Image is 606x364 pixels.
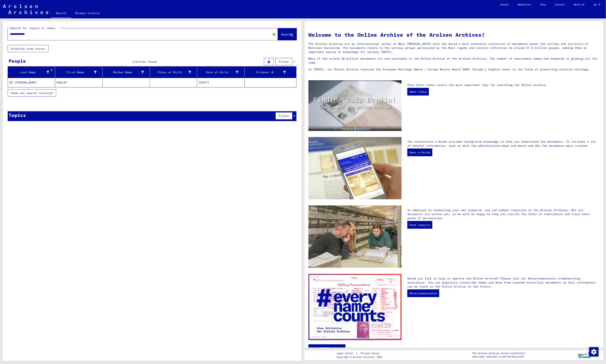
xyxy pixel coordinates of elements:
[246,70,286,74] div: Prisoner #
[10,26,55,30] mat-label: Search for topics or names
[3,4,48,14] img: Arolsen_neg.svg
[279,114,289,118] span: Filter
[308,274,402,340] img: enc.jpg
[407,208,599,220] p: In addition to conducting your own research, you can submit inquiries to the Arolsen Archives. No...
[473,352,525,355] p: The Arolsen Archives online collections
[57,70,96,74] div: First Name
[337,355,384,359] p: Copyright © Arolsen Archives, 2021
[9,70,49,74] div: Last Name
[55,78,102,87] mat-cell: ROELOF
[55,67,102,78] mat-header-cell: First Name
[132,60,134,63] span: 1
[407,221,432,229] a: Send inquiry
[589,347,599,357] img: Change consent
[197,78,244,87] mat-cell: [DATE]
[199,70,238,74] div: Date of Birth
[577,350,592,360] img: yv_logo.png
[308,137,402,199] img: eguide.jpg
[11,91,51,95] span: Show all search results
[197,67,244,78] mat-header-cell: Date of Birth
[407,88,429,96] a: Open video
[407,277,599,289] p: Would you like to help us improve the Online Archive? Please join our #everynamecounts crowdsourc...
[151,69,197,75] div: Place of Birth
[71,8,104,18] a: Browse archive
[308,31,599,39] h1: Welcome to the Online Archive of the Arolsen Archives!
[308,80,402,131] img: video.jpg
[407,289,439,297] a: #everynamecounts
[270,30,278,38] button: Clear
[51,8,71,18] a: Search
[104,69,150,75] div: Maiden Name
[308,205,402,268] img: inquiries.jpg
[9,112,26,119] div: Topics
[134,60,157,63] span: records found
[407,140,599,148] p: The interactive e-Guide provides background knowledge to help you understand the documents. It in...
[281,32,293,36] span: Search
[473,355,525,358] p: have been realized in partnership with
[337,351,356,355] a: Legal notice
[279,60,289,63] span: Filter
[407,149,432,156] a: Open e-Guide
[57,69,102,75] div: First Name
[103,67,150,78] mat-header-cell: Maiden Name
[308,42,599,54] p: The Arolsen Archives are an international center on Nazi [MEDICAL_DATA] with the world’s most ext...
[358,351,384,355] a: Privacy policy
[276,112,292,120] button: Filter
[9,57,26,64] div: People
[245,67,296,78] mat-header-cell: Prisoner #
[199,69,244,75] div: Date of Birth
[276,58,292,65] button: Filter
[337,351,384,355] div: |
[9,69,55,75] div: Last Name
[150,67,197,78] mat-header-cell: Place of Birth
[104,70,144,74] div: Maiden Name
[8,45,48,52] button: Archival tree units
[246,69,292,75] div: Prisoner #
[151,70,191,74] div: Place of Birth
[308,57,599,65] p: Many of the around 30 million documents are now available in the Online Archive of the Arolsen Ar...
[8,89,56,97] button: Show all search results
[594,3,598,6] span: EN
[278,28,297,40] button: Search
[407,83,599,87] p: This short video covers the most important tips for searching the Online Archive.
[272,32,276,37] mat-icon: close
[308,344,345,352] a: Open UNESCO website
[8,67,55,78] mat-header-cell: Last Name
[308,67,599,71] p: In [DATE], our Online Archive received the European Heritage Award / Europa Nostra Award 2020, Eu...
[8,78,55,87] mat-cell: DE [PERSON_NAME]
